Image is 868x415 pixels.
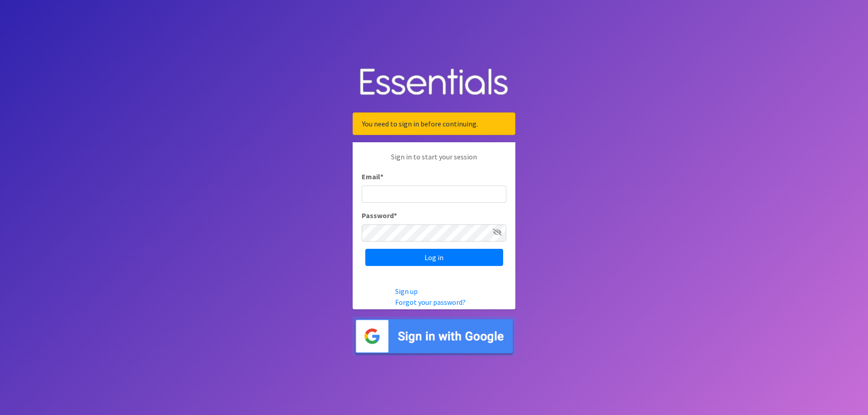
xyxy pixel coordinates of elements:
img: Human Essentials [353,59,515,106]
abbr: required [394,211,397,220]
p: Sign in to start your session [362,151,506,171]
input: Log in [365,249,503,266]
a: Forgot your password? [395,298,466,307]
a: Sign up [395,287,418,296]
label: Email [362,171,383,182]
label: Password [362,210,397,221]
abbr: required [380,172,383,181]
img: Sign in with Google [353,317,515,356]
div: You need to sign in before continuing. [353,112,515,135]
